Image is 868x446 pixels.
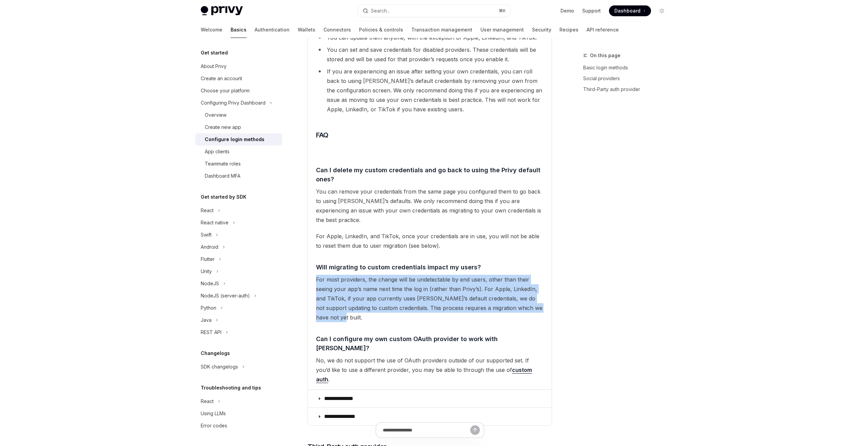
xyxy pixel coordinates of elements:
[316,334,544,353] span: Can I configure my own custom OAuth provider to work with [PERSON_NAME]?
[411,22,472,38] a: Transaction management
[195,146,282,158] a: App clients
[583,62,673,73] a: Basic login methods
[195,60,282,72] a: About Privy
[201,74,242,83] div: Create an account
[201,349,230,357] h5: Changelogs
[201,267,212,275] div: Unity
[205,172,240,180] div: Dashboard MFA
[470,425,480,435] button: Send message
[587,22,619,38] a: API reference
[316,130,329,140] span: FAQ
[316,45,544,64] li: You can set and save credentials for disabled providers. These credentials will be stored and wil...
[590,51,620,60] span: On this page
[656,5,667,16] button: Toggle dark mode
[201,304,216,312] div: Python
[195,170,282,182] a: Dashboard MFA
[255,22,290,38] a: Authentication
[205,160,241,168] div: Teammate roles
[359,22,403,38] a: Policies & controls
[201,62,226,70] div: About Privy
[201,363,238,371] div: SDK changelogs
[609,5,651,16] a: Dashboard
[316,67,544,114] li: If you are experiencing an issue after setting your own credentials, you can roll back to using [...
[582,7,601,14] a: Support
[195,158,282,170] a: Teammate roles
[201,280,219,288] div: NodeJS
[201,219,229,227] div: React native
[298,22,315,38] a: Wallets
[205,111,226,119] div: Overview
[316,275,544,322] span: For most providers, the change will be undetectable by end users, other than their seeing your ap...
[201,255,215,263] div: Flutter
[560,7,574,14] a: Demo
[205,148,230,156] div: App clients
[559,22,578,38] a: Recipes
[201,231,212,239] div: Swift
[195,407,282,420] a: Using LLMs
[195,72,282,85] a: Create an account
[195,133,282,146] a: Configure login methods
[201,22,222,38] a: Welcome
[201,99,265,107] div: Configuring Privy Dashboard
[195,420,282,432] a: Error codes
[201,6,243,16] img: light logo
[205,135,264,143] div: Configure login methods
[201,328,221,336] div: REST API
[583,84,673,95] a: Third-Party auth provider
[583,73,673,84] a: Social providers
[316,263,481,272] span: Will migrating to custom credentials impact my users?
[316,231,544,250] span: For Apple, LinkedIn, and TikTok, once your credentials are in use, you will not be able to reset ...
[201,316,212,324] div: Java
[201,243,218,251] div: Android
[316,187,544,225] span: You can remove your credentials from the same page you configured them to go back to using [PERSO...
[358,5,510,17] button: Search...⌘K
[201,193,246,201] h5: Get started by SDK
[316,356,544,384] span: No, we do not support the use of OAuth providers outside of our supported set. If you’d like to u...
[195,85,282,97] a: Choose your platform
[201,409,226,418] div: Using LLMs
[499,8,506,14] span: ⌘ K
[532,22,551,38] a: Security
[201,422,227,430] div: Error codes
[201,49,228,57] h5: Get started
[323,22,351,38] a: Connectors
[614,7,640,14] span: Dashboard
[205,123,241,131] div: Create new app
[201,206,214,215] div: React
[201,292,250,300] div: NodeJS (server-auth)
[201,87,250,95] div: Choose your platform
[231,22,246,38] a: Basics
[195,109,282,121] a: Overview
[195,121,282,133] a: Create new app
[316,165,544,184] span: Can I delete my custom credentials and go back to using the Privy default ones?
[201,384,261,392] h5: Troubleshooting and tips
[480,22,524,38] a: User management
[371,7,390,15] div: Search...
[201,397,214,405] div: React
